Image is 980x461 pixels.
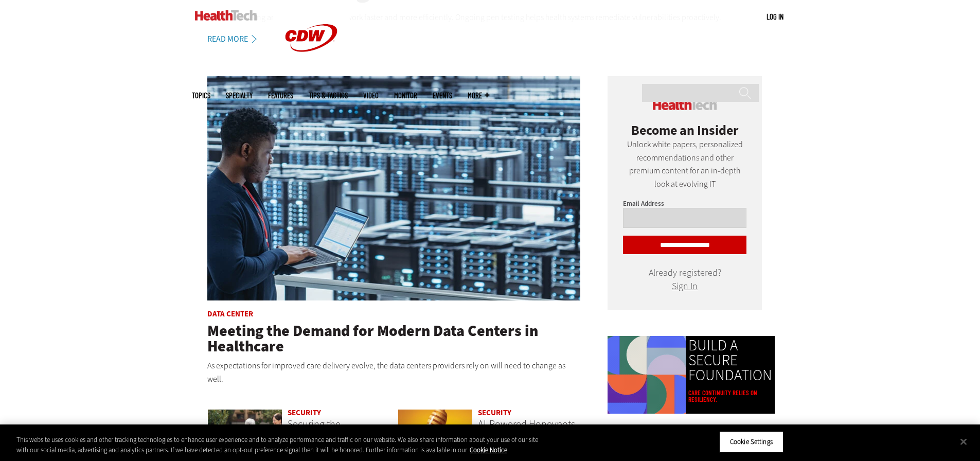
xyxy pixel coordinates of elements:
span: Become an Insider [631,121,738,139]
img: Home [195,10,257,21]
a: Events [433,92,452,99]
a: CDW [273,68,350,79]
div: This website uses cookies and other tracking technologies to enhance user experience and to analy... [16,435,539,455]
a: Sign In [672,280,698,292]
a: BUILD A SECURE FOUNDATION [688,338,772,383]
span: Specialty [226,92,253,99]
div: Already registered? [623,270,746,290]
button: Close [952,430,975,453]
a: MonITor [394,92,417,99]
button: Cookie Settings [719,431,783,453]
a: Video [363,92,379,99]
a: Features [268,92,293,99]
div: User menu [767,11,783,22]
img: Colorful animated shapes [608,336,686,414]
a: Tips & Tactics [309,92,348,99]
span: Topics [192,92,210,99]
label: Email Address [623,199,664,208]
a: Security [288,407,321,418]
p: As expectations for improved care delivery evolve, the data centers providers rely on will need t... [207,359,581,385]
a: More information about your privacy [470,446,507,454]
a: Meeting the Demand for Modern Data Centers in Healthcare [207,321,538,357]
span: More [468,92,489,99]
a: Security [478,407,511,418]
a: Care continuity relies on resiliency. [688,389,772,403]
p: Unlock white papers, personalized recommendations and other premium content for an in-depth look ... [623,138,746,190]
a: Log in [767,12,783,21]
a: Data Center [207,309,253,319]
img: engineer with laptop overlooking data center [207,76,581,300]
a: engineer with laptop overlooking data center [207,76,581,302]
